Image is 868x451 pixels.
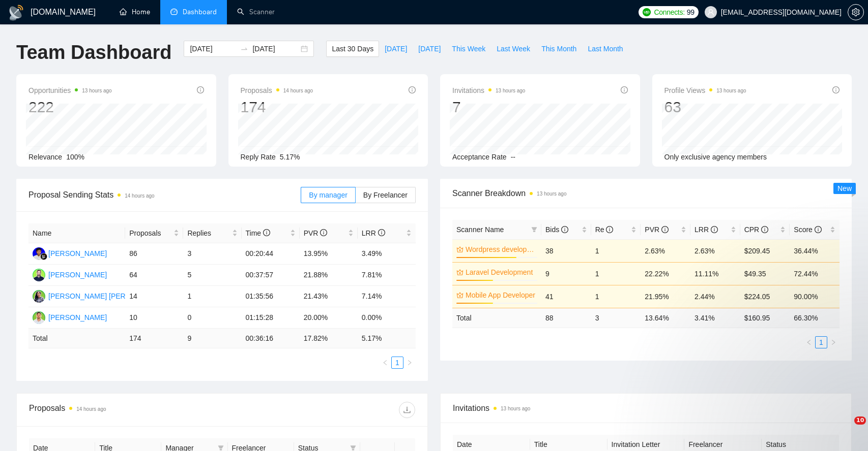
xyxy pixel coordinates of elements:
span: info-circle [761,226,768,233]
a: Wordpress development [466,244,535,255]
button: setting [848,4,864,20]
span: info-circle [661,226,669,233]
span: left [806,339,812,345]
span: download [399,406,415,414]
span: 10 [854,416,866,425]
span: 5.17% [280,153,300,161]
button: Last Week [491,41,536,57]
span: info-circle [621,86,628,93]
span: CPR [744,225,768,234]
span: Last 30 Days [332,43,373,54]
span: info-circle [815,226,822,233]
span: Re [595,225,614,234]
td: 13.64 % [641,308,690,328]
td: 3.41 % [690,308,740,328]
th: Proposals [125,223,183,243]
td: 1 [183,286,241,307]
button: left [803,336,815,348]
td: 72.44% [790,262,840,285]
td: 41 [541,285,591,308]
time: 14 hours ago [283,88,313,93]
span: Proposals [241,84,313,96]
td: 20.00% [300,307,358,329]
input: End date [252,43,299,54]
span: [DATE] [418,43,441,54]
td: $49.35 [740,262,790,285]
img: upwork-logo.png [643,8,651,16]
td: 0.00% [358,307,416,329]
span: Bids [545,225,568,234]
button: right [403,357,416,369]
img: SK [33,269,45,281]
div: 63 [664,98,746,117]
button: [DATE] [379,41,413,57]
div: [PERSON_NAME] [48,312,107,323]
td: 11.11% [690,262,740,285]
td: 00:37:57 [242,265,300,286]
td: 38 [541,239,591,262]
td: 7.14% [358,286,416,307]
td: 5.17 % [358,329,416,348]
span: filter [529,222,539,237]
span: crown [456,292,464,299]
td: 36.44% [790,239,840,262]
td: 00:36:16 [242,329,300,348]
span: Proposal Sending Stats [28,188,301,201]
li: Previous Page [379,357,391,369]
td: 5 [183,265,241,286]
input: Start date [190,43,236,54]
span: info-circle [606,226,613,233]
span: By Freelancer [363,191,408,199]
time: 13 hours ago [82,88,111,93]
li: 1 [815,336,827,348]
time: 13 hours ago [496,88,525,93]
div: [PERSON_NAME] [48,248,107,259]
span: user [707,9,714,16]
span: LRR [362,229,385,237]
td: $ 160.95 [740,308,790,328]
span: filter [218,445,224,451]
span: This Month [541,43,576,54]
a: AC[PERSON_NAME] [33,313,107,321]
span: -- [511,153,515,161]
span: dashboard [170,8,178,15]
span: swap-right [240,45,248,53]
button: Last 30 Days [326,41,379,57]
td: 7.81% [358,265,416,286]
span: [DATE] [385,43,407,54]
span: Relevance [28,153,62,161]
span: Dashboard [183,8,217,16]
button: download [399,402,415,418]
th: Replies [183,223,241,243]
h1: Team Dashboard [16,41,171,65]
span: filter [531,227,537,233]
td: 21.43% [300,286,358,307]
button: right [827,336,840,348]
div: 7 [452,98,525,117]
li: 1 [391,357,403,369]
button: This Week [446,41,491,57]
span: 100% [66,153,84,161]
span: Replies [187,228,229,239]
span: info-circle [378,229,385,236]
div: [PERSON_NAME] [48,269,107,280]
div: Proposals [29,402,222,418]
a: searchScanner [237,8,275,16]
time: 13 hours ago [716,88,746,93]
span: New [837,184,852,192]
span: Score [794,225,821,234]
td: 88 [541,308,591,328]
td: Total [452,308,541,328]
td: $209.45 [740,239,790,262]
span: info-circle [263,229,270,236]
span: crown [456,246,464,253]
img: FR [33,247,45,260]
a: 1 [816,337,827,348]
td: $224.05 [740,285,790,308]
td: 9 [183,329,241,348]
img: logo [8,5,24,21]
td: 3.49% [358,243,416,265]
span: left [382,360,388,366]
span: PVR [645,225,669,234]
span: Last Week [497,43,530,54]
